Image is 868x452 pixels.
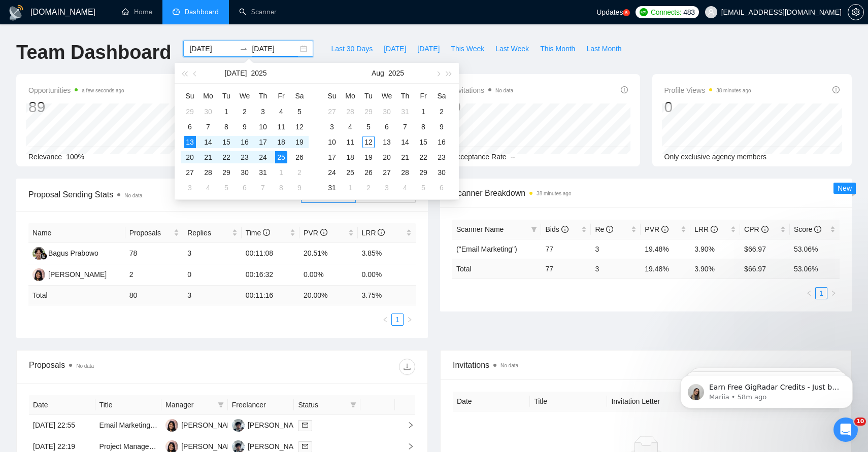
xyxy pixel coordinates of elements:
[184,106,196,118] div: 29
[181,88,199,104] th: Su
[254,88,272,104] th: Th
[417,166,429,179] div: 29
[323,165,341,180] td: 2025-08-24
[202,106,214,118] div: 30
[436,106,448,118] div: 2
[290,104,309,119] td: 2025-07-05
[414,119,432,134] td: 2025-08-08
[240,45,248,53] span: to
[595,225,613,233] span: Re
[794,225,821,233] span: Score
[621,86,628,93] span: info-circle
[48,248,98,259] div: Bagus Prabowo
[436,182,448,194] div: 6
[181,119,199,134] td: 2025-07-06
[832,86,840,93] span: info-circle
[381,136,393,148] div: 13
[32,249,98,257] a: BPBagus Prabowo
[716,88,751,93] time: 38 minutes ago
[257,151,269,163] div: 24
[326,166,338,179] div: 24
[396,119,414,134] td: 2025-08-07
[665,354,868,425] iframe: Intercom notifications message
[511,153,515,161] span: --
[32,247,45,260] img: BP
[384,43,406,54] span: [DATE]
[217,165,236,180] td: 2025-07-29
[32,268,45,281] img: KL
[323,180,341,195] td: 2025-08-31
[341,119,359,134] td: 2025-08-04
[581,41,627,57] button: Last Month
[217,88,236,104] th: Tu
[596,8,623,16] span: Updates
[122,8,152,16] a: homeHome
[417,121,429,133] div: 8
[220,136,232,148] div: 15
[185,8,219,16] span: Dashboard
[436,121,448,133] div: 9
[15,21,188,55] div: message notification from Mariia, 58m ago. Earn Free GigRadar Credits - Just by Sharing Your Stor...
[248,420,306,431] div: [PERSON_NAME]
[848,8,863,16] span: setting
[202,182,214,194] div: 4
[432,88,451,104] th: Sa
[399,121,411,133] div: 7
[199,88,217,104] th: Mo
[184,151,196,163] div: 20
[293,182,306,194] div: 9
[362,136,375,148] div: 12
[848,4,864,20] button: setting
[378,119,396,134] td: 2025-08-06
[407,317,413,323] span: right
[399,151,411,163] div: 21
[254,165,272,180] td: 2025-07-31
[239,106,251,118] div: 2
[436,166,448,179] div: 30
[378,165,396,180] td: 2025-08-27
[326,106,338,118] div: 27
[220,106,232,118] div: 1
[290,150,309,165] td: 2025-07-26
[545,225,568,233] span: Bids
[181,180,199,195] td: 2025-08-03
[456,245,517,253] a: ("Email Marketing")
[173,8,180,15] span: dashboard
[391,314,404,326] li: 1
[272,134,290,150] td: 2025-07-18
[254,104,272,119] td: 2025-07-03
[417,151,429,163] div: 22
[275,182,287,194] div: 8
[436,151,448,163] div: 23
[165,442,240,450] a: KL[PERSON_NAME]
[815,287,827,299] li: 1
[28,153,62,161] span: Relevance
[302,443,308,449] span: mail
[344,106,356,118] div: 28
[275,151,287,163] div: 25
[40,253,47,260] img: gigradar-bm.png
[82,88,124,93] time: a few seconds ago
[275,106,287,118] div: 4
[236,180,254,195] td: 2025-08-06
[417,106,429,118] div: 1
[341,104,359,119] td: 2025-07-28
[189,43,236,54] input: Start date
[362,106,375,118] div: 29
[28,97,124,117] div: 89
[224,63,247,83] button: [DATE]
[125,223,183,243] th: Proposals
[412,41,445,57] button: [DATE]
[378,150,396,165] td: 2025-08-20
[28,188,301,201] span: Proposal Sending Stats
[181,104,199,119] td: 2025-06-29
[252,43,298,54] input: End date
[414,104,432,119] td: 2025-08-01
[344,136,356,148] div: 11
[232,442,306,450] a: VJ[PERSON_NAME]
[272,104,290,119] td: 2025-07-04
[683,7,694,18] span: 483
[535,41,581,57] button: This Month
[323,88,341,104] th: Su
[236,165,254,180] td: 2025-07-30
